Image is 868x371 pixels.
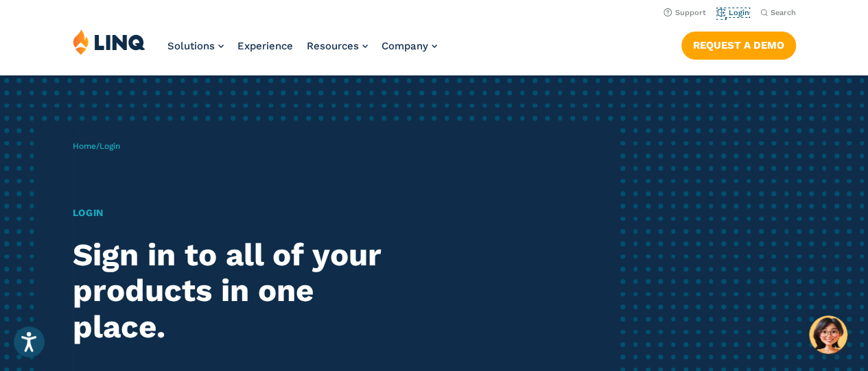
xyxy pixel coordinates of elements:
[771,8,796,17] span: Search
[99,141,120,151] span: Login
[73,141,96,151] a: Home
[167,40,224,52] a: Solutions
[382,40,428,52] span: Company
[307,40,359,52] span: Resources
[717,8,749,17] a: Login
[681,29,796,59] nav: Button Navigation
[237,40,293,52] a: Experience
[73,29,145,55] img: LINQ | K‑12 Software
[73,206,407,220] h1: Login
[73,237,407,346] h2: Sign in to all of your products in one place.
[307,40,368,52] a: Resources
[73,141,120,151] span: /
[681,32,796,59] a: Request a Demo
[167,40,215,52] span: Solutions
[760,8,796,18] button: Open Search Bar
[167,29,437,74] nav: Primary Navigation
[809,315,847,354] button: Hello, have a question? Let’s chat.
[382,40,437,52] a: Company
[664,8,706,17] a: Support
